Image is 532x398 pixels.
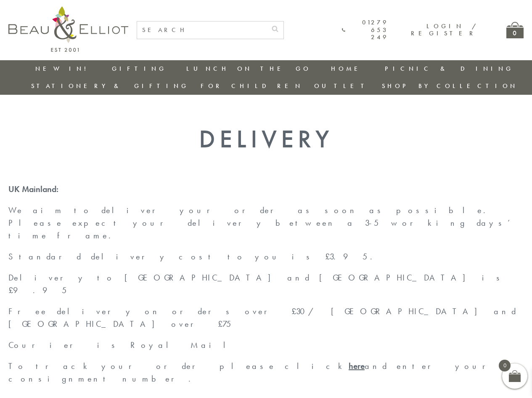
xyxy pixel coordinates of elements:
p: Courier is Royal Mail [8,339,524,351]
a: Outlet [314,82,370,90]
img: logo [8,6,128,52]
a: Picnic & Dining [385,64,513,73]
p: Delivery to [GEOGRAPHIC_DATA] and [GEOGRAPHIC_DATA] is £9.95 [8,271,524,296]
a: 01279 653 249 [342,19,389,41]
a: 0 [506,22,524,38]
input: SEARCH [137,21,267,39]
p: We aim to deliver your order as soon as possible. Please expect your delivery between a 3-5 worki... [8,204,524,242]
p: Standard delivery cost to you is £3.95. [8,250,524,263]
a: New in! [35,64,92,73]
p: Free delivery on orders over £30/ [GEOGRAPHIC_DATA] and [GEOGRAPHIC_DATA] over £75 [8,305,524,330]
a: Gifting [112,64,167,73]
a: here [349,361,365,371]
a: Shop by collection [382,82,518,90]
a: Login / Register [411,22,477,37]
a: For Children [201,82,303,90]
a: Home [331,64,365,73]
a: Lunch On The Go [186,64,311,73]
strong: UK Mainland: [8,184,58,195]
p: To track your order please click and enter your consignment number. [8,360,524,385]
a: Stationery & Gifting [31,82,189,90]
span: 0 [499,360,511,371]
h1: Delivery [8,124,524,153]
